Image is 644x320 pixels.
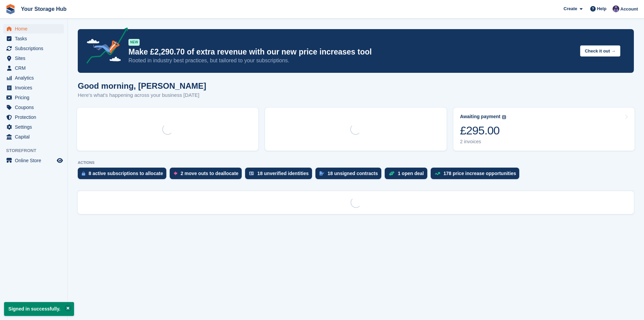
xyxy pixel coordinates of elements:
div: 178 price increase opportunities [444,171,516,176]
a: menu [3,24,64,34]
a: menu [3,44,64,53]
a: menu [3,132,64,142]
a: 1 open deal [385,168,431,183]
span: CRM [15,63,55,73]
span: Pricing [15,93,55,102]
h1: Good morning, [PERSON_NAME] [78,81,206,90]
div: 8 active subscriptions to allocate [89,171,163,176]
span: Create [564,5,577,12]
div: NEW [128,39,140,46]
a: menu [3,63,64,73]
span: Coupons [15,103,55,112]
span: Capital [15,132,55,142]
img: deal-1b604bf984904fb50ccaf53a9ad4b4a5d6e5aea283cecdc64d6e3604feb123c2.svg [389,171,395,176]
img: active_subscription_to_allocate_icon-d502201f5373d7db506a760aba3b589e785aa758c864c3986d89f69b8ff3... [82,171,85,176]
a: 8 active subscriptions to allocate [78,168,170,183]
span: Protection [15,112,55,122]
span: Online Store [15,156,55,165]
p: Signed in successfully. [4,302,74,316]
a: menu [3,93,64,102]
a: 178 price increase opportunities [431,168,523,183]
a: menu [3,83,64,92]
a: menu [3,73,64,83]
span: Sites [15,54,55,63]
span: Help [597,5,606,12]
a: Awaiting payment £295.00 2 invoices [453,108,635,151]
img: price-adjustments-announcement-icon-8257ccfd72463d97f412b2fc003d46551f7dbcb40ab6d574587a9cd5c0d94... [81,27,128,66]
img: icon-info-grey-7440780725fd019a000dd9b08b2336e03edf1995a4989e88bcd33f0948082b44.svg [502,115,506,119]
span: Subscriptions [15,44,55,53]
a: 18 unverified identities [245,168,315,183]
p: Here's what's happening across your business [DATE] [78,91,206,99]
a: 2 move outs to deallocate [170,168,245,183]
span: Analytics [15,73,55,83]
span: Storefront [6,147,67,154]
span: Settings [15,122,55,132]
a: Preview store [56,156,64,165]
a: menu [3,34,64,43]
a: menu [3,122,64,132]
a: menu [3,156,64,165]
p: ACTIONS [78,161,634,165]
div: 18 unsigned contracts [328,171,378,176]
div: 18 unverified identities [257,171,309,176]
span: Tasks [15,34,55,43]
a: 18 unsigned contracts [315,168,385,183]
span: Home [15,24,55,34]
button: Check it out → [580,45,620,57]
div: 1 open deal [398,171,424,176]
a: menu [3,112,64,122]
a: Your Storage Hub [18,3,69,15]
a: menu [3,103,64,112]
p: Make £2,290.70 of extra revenue with our new price increases tool [128,47,575,57]
img: move_outs_to_deallocate_icon-f764333ba52eb49d3ac5e1228854f67142a1ed5810a6f6cc68b1a99e826820c5.svg [174,171,177,175]
p: Rooted in industry best practices, but tailored to your subscriptions. [128,57,575,64]
img: Liam Beddard [613,5,619,12]
div: Awaiting payment [460,114,501,120]
img: price_increase_opportunities-93ffe204e8149a01c8c9dc8f82e8f89637d9d84a8eef4429ea346261dce0b2c0.svg [435,172,440,175]
a: menu [3,54,64,63]
img: contract_signature_icon-13c848040528278c33f63329250d36e43548de30e8caae1d1a13099fd9432cc5.svg [319,171,324,175]
div: 2 move outs to deallocate [181,171,238,176]
img: verify_identity-adf6edd0f0f0b5bbfe63781bf79b02c33cf7c696d77639b501bdc392416b5a36.svg [249,171,254,175]
div: £295.00 [460,124,506,137]
span: Account [620,6,638,13]
span: Invoices [15,83,55,92]
img: stora-icon-8386f47178a22dfd0bd8f6a31ec36ba5ce8667c1dd55bd0f319d3a0aa187defe.svg [5,4,16,14]
div: 2 invoices [460,139,506,145]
